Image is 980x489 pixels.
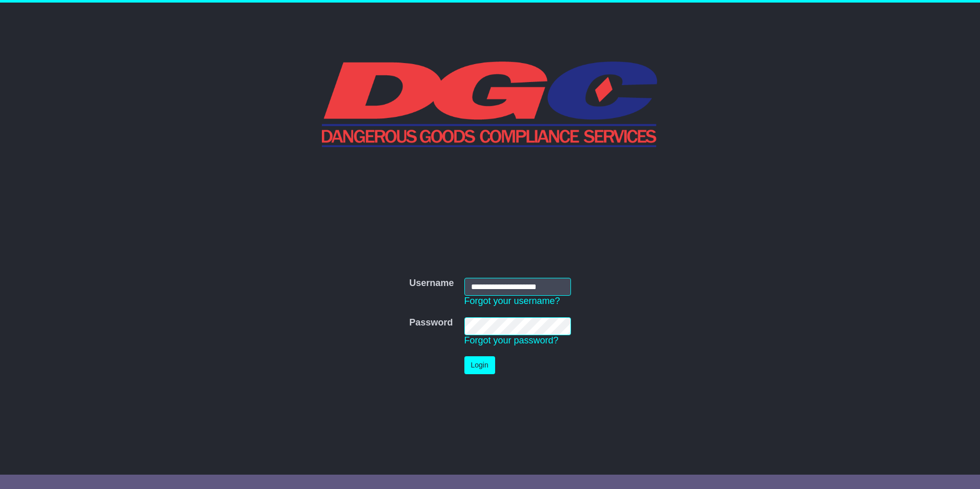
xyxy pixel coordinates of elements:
[464,335,559,345] a: Forgot your password?
[464,296,560,306] a: Forgot your username?
[322,60,659,147] img: DGC QLD
[464,356,495,374] button: Login
[409,278,454,289] label: Username
[409,317,453,329] label: Password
